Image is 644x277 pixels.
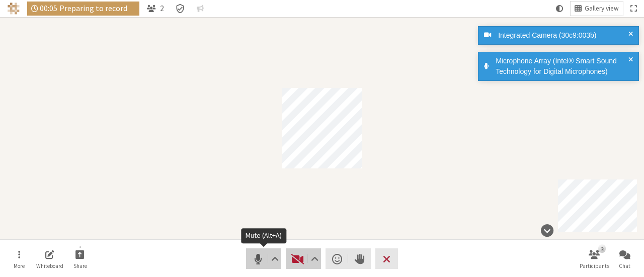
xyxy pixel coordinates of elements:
[537,219,557,242] button: Hide
[611,245,639,272] button: Open chat
[580,263,609,269] span: Participants
[348,248,371,269] button: Raise hand
[193,2,208,16] button: Conversation
[66,245,94,272] button: Start sharing
[14,263,25,269] span: More
[286,248,321,269] button: Start video (Alt+V)
[36,263,63,269] span: Whiteboard
[246,248,281,269] button: Mute (Alt+A)
[375,248,398,269] button: Leave meeting
[73,263,87,269] span: Share
[580,245,608,272] button: Open participant list
[40,4,57,13] span: 00:05
[160,4,164,13] span: 2
[308,248,321,269] button: Video setting
[143,2,168,16] button: Open participant list
[552,2,567,16] button: Using system theme
[171,2,189,16] div: Meeting details Encryption enabled
[36,245,64,272] button: Open shared whiteboard
[492,56,632,77] div: Microphone Array (Intel® Smart Sound Technology for Digital Microphones)
[5,245,33,272] button: Open menu
[8,3,20,15] img: Iotum
[495,30,632,41] div: Integrated Camera (30c9:003b)
[598,244,606,252] div: 2
[326,248,348,269] button: Send a reaction
[619,263,630,269] span: Chat
[585,5,619,13] span: Gallery view
[27,2,139,16] div: Recording may take up to a few minutes to start, please wait...
[59,4,135,13] span: Preparing to record
[268,248,281,269] button: Audio settings
[626,2,640,16] button: Fullscreen
[571,2,623,16] button: Change layout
